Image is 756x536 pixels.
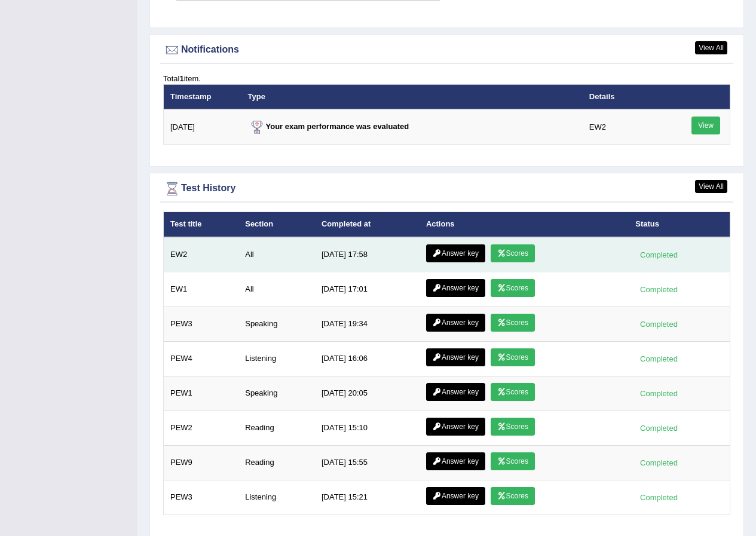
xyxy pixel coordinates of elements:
b: 1 [179,74,183,83]
td: PEW1 [164,376,239,411]
div: Completed [635,491,682,504]
th: Timestamp [164,84,241,109]
td: Listening [238,341,315,376]
td: PEW2 [164,411,239,445]
a: Answer key [426,383,485,401]
div: Completed [635,422,682,434]
a: Scores [491,383,535,401]
a: Answer key [426,314,485,332]
td: [DATE] 15:21 [315,480,420,514]
td: Reading [238,411,315,445]
a: Answer key [426,418,485,436]
a: View [691,117,720,134]
td: EW1 [164,272,239,307]
strong: Your exam performance was evaluated [248,122,409,131]
th: Type [241,84,583,109]
a: Scores [491,348,535,366]
td: [DATE] [164,109,241,145]
td: EW2 [164,237,239,272]
td: PEW9 [164,445,239,480]
td: Speaking [238,307,315,341]
div: Completed [635,318,682,330]
td: [DATE] 16:06 [315,341,420,376]
th: Section [238,212,315,237]
td: Reading [238,445,315,480]
td: PEW3 [164,307,239,341]
td: [DATE] 17:01 [315,272,420,307]
td: All [238,237,315,272]
a: Answer key [426,348,485,366]
td: [DATE] 20:05 [315,376,420,411]
a: View All [695,180,727,193]
div: Test History [163,180,730,198]
a: Scores [491,452,535,470]
td: [DATE] 15:10 [315,411,420,445]
td: PEW3 [164,480,239,514]
div: Completed [635,457,682,469]
a: Scores [491,314,535,332]
th: Details [583,84,659,109]
a: Answer key [426,452,485,470]
th: Actions [420,212,629,237]
div: Completed [635,353,682,365]
td: [DATE] 17:58 [315,237,420,272]
td: Listening [238,480,315,514]
div: Completed [635,387,682,400]
th: Status [629,212,730,237]
a: Scores [491,418,535,436]
a: Answer key [426,487,485,505]
td: PEW4 [164,341,239,376]
td: Speaking [238,376,315,411]
div: Total item. [163,73,730,84]
td: [DATE] 19:34 [315,307,420,341]
th: Test title [164,212,239,237]
div: Completed [635,283,682,296]
td: All [238,272,315,307]
th: Completed at [315,212,420,237]
div: Completed [635,249,682,261]
a: Answer key [426,244,485,262]
td: [DATE] 15:55 [315,445,420,480]
td: EW2 [583,109,659,145]
a: Scores [491,279,535,297]
a: Answer key [426,279,485,297]
a: Scores [491,244,535,262]
div: Notifications [163,41,730,59]
a: View All [695,41,727,54]
a: Scores [491,487,535,505]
